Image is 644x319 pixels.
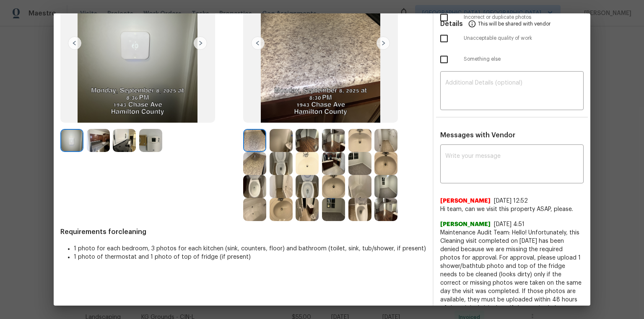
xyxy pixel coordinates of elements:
[440,197,491,205] span: [PERSON_NAME]
[74,244,426,253] li: 1 photo for each bedroom, 3 photos for each kitchen (sink, counters, floor) and bathroom (toilet,...
[251,36,265,50] img: left-chevron-button-url
[440,220,491,229] span: [PERSON_NAME]
[74,253,426,261] li: 1 photo of thermostat and 1 photo of top of fridge (if present)
[478,13,551,33] span: This will be shared with vendor
[494,221,525,227] span: [DATE] 4:51
[377,36,390,50] img: right-chevron-button-url
[494,198,528,204] span: [DATE] 12:52
[434,49,590,70] div: Something else
[464,56,584,63] span: Something else
[464,35,584,42] span: Unacceptable quality of work
[440,132,515,139] span: Messages with Vendor
[60,228,426,236] span: Requirements for cleaning
[194,36,207,50] img: right-chevron-button-url
[68,36,81,50] img: left-chevron-button-url
[434,28,590,49] div: Unacceptable quality of work
[440,205,584,214] span: Hi team, can we visit this property ASAP, please.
